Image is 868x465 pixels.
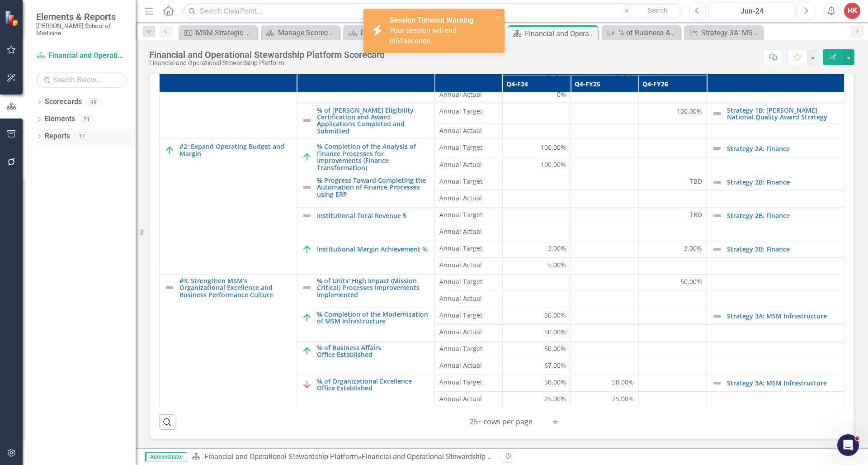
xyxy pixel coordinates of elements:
div: 89 [86,98,101,106]
td: Double-Click to Edit [434,87,502,104]
div: 17 [75,133,89,140]
td: Double-Click to Edit [434,241,502,257]
td: Double-Click to Edit Right Click for Context Menu [707,140,844,157]
a: % of Business Affairs Office Established [317,344,429,358]
span: 0% [557,90,566,99]
span: Annual Target [439,143,498,152]
td: Double-Click to Edit [434,224,502,241]
a: MSM Strategic Plan Architecture (MSM's Preferred Future) [181,27,255,38]
td: Double-Click to Edit [639,157,707,174]
span: Annual Target [439,344,498,353]
img: Target Met or Exceeded [302,346,312,356]
span: Annual Actual [439,294,498,303]
input: Search ClearPoint... [183,3,682,19]
div: 21 [80,115,94,123]
td: Double-Click to Edit [434,140,502,157]
img: Not Defined [712,143,722,154]
td: Double-Click to Edit [503,391,571,408]
span: Annual Actual [439,261,498,270]
td: Double-Click to Edit [639,341,707,358]
span: Annual Actual [439,361,498,370]
td: Double-Click to Edit Right Click for Context Menu [160,274,297,408]
span: Annual Target [439,210,498,219]
span: 3.00% [548,244,566,253]
img: Not Defined [712,311,722,322]
td: Double-Click to Edit [571,224,638,241]
span: 25.00% [612,394,634,403]
td: Double-Click to Edit Right Click for Context Menu [297,174,434,207]
a: Strategy 2B: Finance [727,246,840,252]
td: Double-Click to Edit [434,324,502,341]
td: Double-Click to Edit [503,257,571,274]
img: Target Not Close to Being Met [302,379,312,390]
td: Double-Click to Edit [571,87,638,104]
img: Not Defined [302,210,312,221]
img: Not Defined [302,182,312,193]
td: Double-Click to Edit [434,341,502,358]
td: Double-Click to Edit [434,190,502,207]
a: Strategy 2B: Finance [727,179,840,185]
a: % Progress Toward Completing the Automation of Finance Processes using ERP [317,177,429,198]
td: Double-Click to Edit [639,358,707,375]
span: 50.00% [544,344,566,353]
td: Double-Click to Edit Right Click for Context Menu [297,104,434,140]
span: Annual Target [439,107,498,116]
td: Double-Click to Edit [503,291,571,308]
iframe: Intercom live chat [837,434,859,456]
td: Double-Click to Edit Right Click for Context Menu [297,341,434,375]
td: Double-Click to Edit Right Click for Context Menu [297,274,434,308]
td: Double-Click to Edit [571,104,638,123]
a: Strategy 2A: Finance [727,145,840,152]
div: » [192,452,495,462]
span: 50.00% [544,378,566,387]
span: 100.00% [541,160,566,169]
div: Financial and Operational Stewardship Platform Scorecard [149,50,385,60]
span: Annual Target [439,311,498,320]
img: Not Defined [712,177,722,188]
a: % Completion of the Modernization of MSM Infrastructure [317,311,429,325]
td: Double-Click to Edit [503,341,571,358]
td: Double-Click to Edit [503,241,571,257]
td: Double-Click to Edit [571,358,638,375]
img: Target Met or Exceeded [302,152,312,162]
a: Elements [45,114,75,124]
td: Double-Click to Edit Right Click for Context Menu [160,67,297,140]
td: Double-Click to Edit [571,123,638,140]
span: 100.00% [677,107,702,116]
div: Financial and Operational Stewardship Platform Scorecard [525,28,596,39]
img: Target Met or Exceeded [302,312,312,323]
td: Double-Click to Edit [639,274,707,291]
td: Double-Click to Edit [571,308,638,324]
div: HK [844,3,860,19]
span: 25.00% [544,394,566,403]
span: 50.00% [680,277,702,286]
div: % of Business Affairs Office Established [619,27,678,38]
td: Double-Click to Edit [571,274,638,291]
a: % Completion of the Analysis of Finance Processes for Improvements (Finance Transformation) [317,143,429,171]
td: Double-Click to Edit [434,157,502,174]
td: Double-Click to Edit [503,358,571,375]
div: Manage Scorecards [278,27,337,38]
td: Double-Click to Edit [503,157,571,174]
td: Double-Click to Edit Right Click for Context Menu [297,375,434,408]
button: Search [635,5,680,17]
span: Your session will end in seconds. [390,26,457,45]
td: Double-Click to Edit [639,174,707,190]
span: TBD [690,177,702,186]
span: Annual Actual [439,227,498,236]
td: Double-Click to Edit [571,391,638,408]
a: Institutional Margin Achievement % [317,246,429,252]
td: Double-Click to Edit [434,375,502,391]
td: Double-Click to Edit [571,241,638,257]
a: Financial and Operational Stewardship Platform [204,452,358,461]
img: Not Defined [302,282,312,293]
td: Double-Click to Edit [639,104,707,123]
img: Not Defined [712,244,722,255]
td: Double-Click to Edit [503,123,571,140]
a: Scorecards [45,97,82,107]
img: Not Defined [712,108,722,119]
td: Double-Click to Edit [571,140,638,157]
td: Double-Click to Edit [434,391,502,408]
td: Double-Click to Edit [639,391,707,408]
td: Double-Click to Edit [639,257,707,274]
